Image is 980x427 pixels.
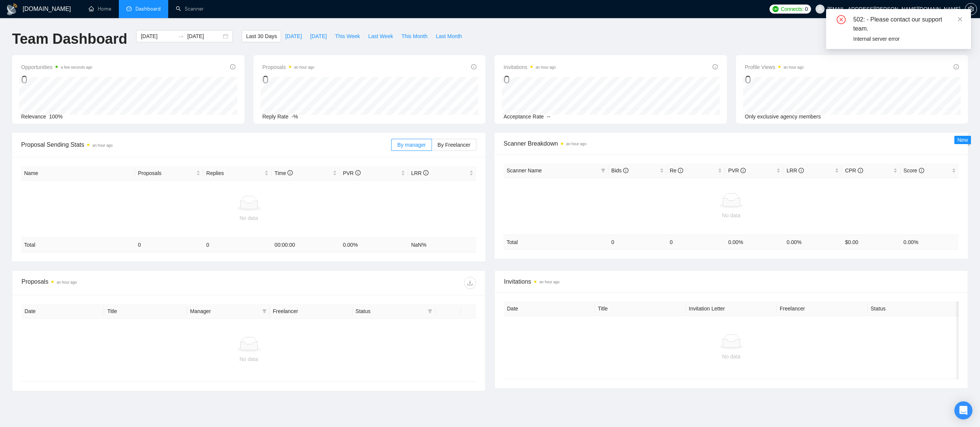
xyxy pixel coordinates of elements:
th: Freelancer [270,304,352,319]
span: filter [428,309,432,313]
td: 0 [203,238,272,252]
td: 0 [135,238,203,252]
span: Scanner Breakdown [504,139,959,148]
time: a few seconds ago [61,65,92,69]
th: Status [868,301,958,316]
span: info-circle [919,168,924,173]
span: dashboard [126,6,132,11]
span: Relevance [21,114,46,120]
button: Last 30 Days [242,30,281,42]
span: 100% [49,114,63,120]
span: Connects: [781,5,803,13]
span: By manager [397,142,425,148]
td: 0 [608,235,667,249]
span: user [817,6,823,12]
input: Start date [141,32,175,40]
span: filter [599,165,607,176]
div: 0 [504,72,556,87]
time: an hour ago [566,142,586,146]
time: an hour ago [294,65,314,69]
span: info-circle [954,64,959,69]
span: Status [356,307,425,315]
th: Proposals [135,166,203,181]
span: -% [292,114,298,120]
td: 0.00 % [725,235,783,249]
td: Total [504,235,608,249]
span: filter [601,168,605,173]
span: Profile Views [745,63,804,72]
span: Last 30 Days [246,32,277,40]
span: This Month [401,32,427,40]
th: Manager [187,304,270,319]
span: info-circle [858,168,863,173]
th: Replies [203,166,272,181]
span: Proposals [263,63,315,72]
span: This Week [335,32,360,40]
span: 0 [805,5,808,13]
span: Time [275,170,293,176]
span: filter [262,309,267,313]
div: No data [510,352,952,361]
time: an hour ago [57,280,77,284]
span: info-circle [678,168,683,173]
span: Bids [611,167,628,174]
span: Proposals [138,169,195,177]
span: New [957,137,968,143]
button: [DATE] [306,30,331,42]
span: [DATE] [285,32,302,40]
td: NaN % [408,238,476,252]
button: This Week [331,30,364,42]
span: Score [903,167,924,174]
span: info-circle [713,64,718,69]
span: Last Month [436,32,462,40]
th: Date [504,301,595,316]
span: info-circle [623,168,628,173]
td: 0.00 % [340,238,408,252]
span: CPR [845,167,863,174]
th: Invitation Letter [686,301,777,316]
span: info-circle [740,168,746,173]
th: Title [595,301,686,316]
span: [DATE] [310,32,327,40]
span: -- [547,114,550,120]
h1: Team Dashboard [12,30,127,48]
time: an hour ago [536,65,556,69]
span: info-circle [423,170,429,175]
span: PVR [728,167,746,174]
div: No data [507,211,956,220]
span: setting [965,6,977,12]
img: upwork-logo.png [773,6,779,12]
td: 0.00 % [900,235,959,249]
input: End date [187,32,221,40]
time: an hour ago [783,65,803,69]
span: info-circle [230,64,235,69]
span: info-circle [471,64,476,69]
span: LRR [411,170,429,176]
button: download [464,277,476,289]
span: close [957,17,963,22]
td: $ 0.00 [842,235,900,249]
time: an hour ago [92,143,112,147]
span: Reply Rate [263,114,289,120]
span: Acceptance Rate [504,114,544,120]
div: No data [28,355,470,363]
span: Last Week [368,32,393,40]
div: Proposals [22,277,249,289]
td: 0 [667,235,725,249]
a: searchScanner [176,6,204,12]
span: Re [670,167,684,174]
span: Opportunities [21,63,92,72]
div: Internal server error [853,35,962,43]
span: info-circle [287,170,293,175]
span: Invitations [504,63,556,72]
div: Open Intercom Messenger [954,401,972,419]
button: Last Month [432,30,466,42]
span: Only exclusive agency members [745,114,821,120]
span: Dashboard [135,6,161,12]
td: 00:00:00 [272,238,340,252]
span: info-circle [355,170,361,175]
span: Replies [206,169,263,177]
a: setting [965,6,977,12]
span: PVR [343,170,361,176]
span: filter [426,306,434,317]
